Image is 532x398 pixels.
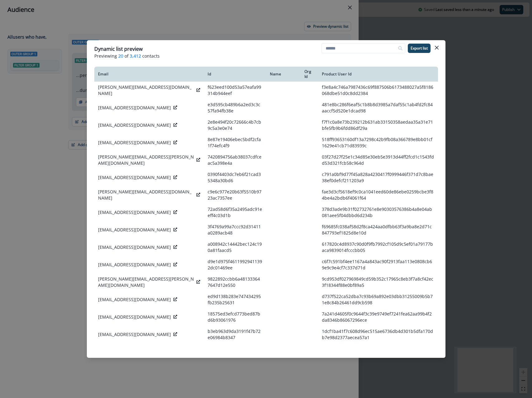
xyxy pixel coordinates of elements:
[318,186,438,204] td: fae3d3cf5618ef9c0ca1041eed60de86ebe0259bcbe3f84be4a2bdb6f4061f64
[118,53,123,59] span: 20
[318,134,438,151] td: 518ff93653160df13a7298c42b9fb08a366789e8bb01cf1629e41cb71d83939c
[204,291,266,308] td: ed9d138b283e747434295fb235b25631
[318,239,438,256] td: 617820c4d8937c90d0f9fb7992cf105d9c5ef01a79177baca9839014fcccbb05
[98,122,171,128] p: [EMAIL_ADDRESS][DOMAIN_NAME]
[411,46,428,50] p: Export list
[318,343,438,361] td: f3f77e6c4b9d2275b6ad6802ab5d64f2c7bedf94d700d00b5adc79e7779ec081
[204,151,266,169] td: 7420894756ab38037cdfceac5a398e4a
[318,256,438,273] td: c6f7c591bf4ee1167a4a843ac90f2913faa113e0808cb69e9c9e4cf7c337d71d
[98,314,171,320] p: [EMAIL_ADDRESS][DOMAIN_NAME]
[318,151,438,169] td: 03f27d27f25e1c34d85e30eb5e3913d44ff2fcd1c1543fdd53d321fcb58c964d
[204,308,266,326] td: 18575ed3efcd773bed87bd6b93061976
[98,331,171,338] p: [EMAIL_ADDRESS][DOMAIN_NAME]
[204,273,266,291] td: 9822892ccbb6a481333647647d12e550
[204,116,266,134] td: 2e8e494f20c72666c4b7cb9c5a3e0e74
[98,72,200,77] div: Email
[204,99,266,116] td: e3d595cb489b6a2ed3c3c57fa94fb38e
[98,140,171,146] p: [EMAIL_ADDRESS][DOMAIN_NAME]
[130,53,141,59] span: 3,412
[318,116,438,134] td: f7f1c0a8e73b239212b631ab33150358aedaa35a31e71bfe5fb9b6fdd86df29a
[98,84,194,97] p: [PERSON_NAME][EMAIL_ADDRESS][DOMAIN_NAME]
[204,326,266,343] td: b3eb963d9da3191f47b72e06984b8347
[270,72,297,77] div: Name
[318,204,438,221] td: 378d3ade9b31f02732761e8e90303576386b4a8e04ab081aee5f04dbbd6d234b
[318,99,438,116] td: 481e8bc286f6eaf5c1b8b8d3985a7daf55c1ab4fd2fc84aaccf5d520e1dcad98
[304,69,315,79] div: Org Id
[204,82,266,99] td: f623eed100d53a57eafa99314b944eef
[204,134,266,151] td: 8e87e19406ebec5bdf2cfa1f74efc4f9
[204,186,266,204] td: c9e6c977e20b63f5510b9723ac7357ee
[408,44,431,53] button: Export list
[204,239,266,256] td: a008942c14442bec124c190a81faacd5
[318,273,438,291] td: 9cd953df027969849cd59b352c17965c8eb3f7a8cf42ec3f18344f88e0bf89a5
[204,221,266,239] td: 3f4769a99a7ccc92d31411a0289acb48
[98,189,194,201] p: [PERSON_NAME][EMAIL_ADDRESS][DOMAIN_NAME]
[98,105,171,111] p: [EMAIL_ADDRESS][DOMAIN_NAME]
[204,204,266,221] td: 72ad58d6f35a2495adc91eeff4c03d1b
[98,174,171,181] p: [EMAIL_ADDRESS][DOMAIN_NAME]
[98,209,171,216] p: [EMAIL_ADDRESS][DOMAIN_NAME]
[98,244,171,250] p: [EMAIL_ADDRESS][DOMAIN_NAME]
[208,72,262,77] div: Id
[94,45,143,53] p: Dynamic list preview
[318,169,438,186] td: c791a0bf9d77f45a828a4230417f0999446f371d7c8bae38ef0defcf211203a9
[94,53,438,59] p: Previewing of contacts
[318,221,438,239] td: f69685fc038af58d2f8ca424aa0dfbb63f3a9ba8e2d71c847793ef1825d8e10d
[204,256,266,273] td: d9e1d975f46119929411392dc01469ee
[98,296,171,303] p: [EMAIL_ADDRESS][DOMAIN_NAME]
[318,326,438,343] td: 1dcf1ba41f7c608d96ec515ae6736db4d301b5dfa170db7e98d2377aecea57a1
[318,308,438,326] td: 7a241d4605f0c9644f3c39e9749ef7241fea62aa99b4f2da8346b86067296ece
[318,291,438,308] td: d737f522ca52dba7c93b69a892e03dbb31255009b5b71e8c84b26461dd9cb598
[204,169,266,186] td: 0390f4403dc7eb6f21cad35348a30bd6
[98,276,194,288] p: [PERSON_NAME][EMAIL_ADDRESS][PERSON_NAME][DOMAIN_NAME]
[98,262,171,268] p: [EMAIL_ADDRESS][DOMAIN_NAME]
[98,227,171,233] p: [EMAIL_ADDRESS][DOMAIN_NAME]
[318,82,438,99] td: f3e8a4c746a7987436c69f887506b6173488027a5f8186068dbe51d0c8dd2384
[432,43,442,53] button: Close
[98,154,194,166] p: [PERSON_NAME][EMAIL_ADDRESS][PERSON_NAME][DOMAIN_NAME]
[322,72,434,77] div: Product User Id
[204,343,266,361] td: f2c29c24e78e0f1a447a815d08c75ed4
